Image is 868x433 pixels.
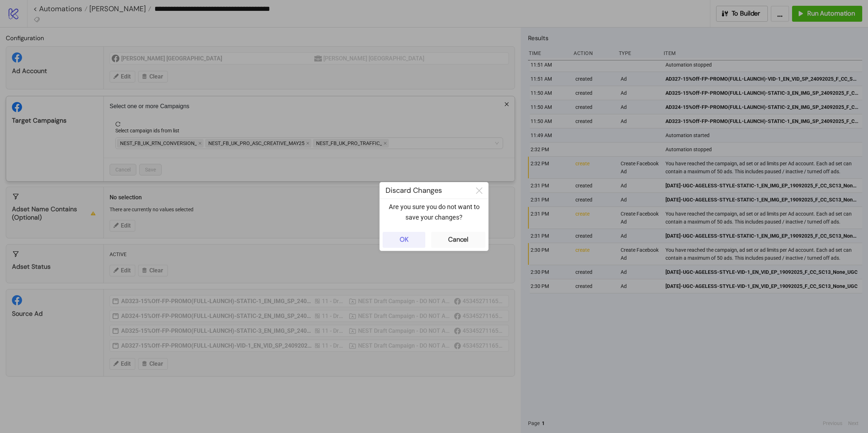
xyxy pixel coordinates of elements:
p: Are you sure you do not want to save your changes? [386,202,482,222]
button: OK [383,232,425,248]
div: Cancel [448,235,468,244]
div: Discard Changes [380,182,470,199]
button: Cancel [431,232,485,248]
div: OK [400,235,409,244]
